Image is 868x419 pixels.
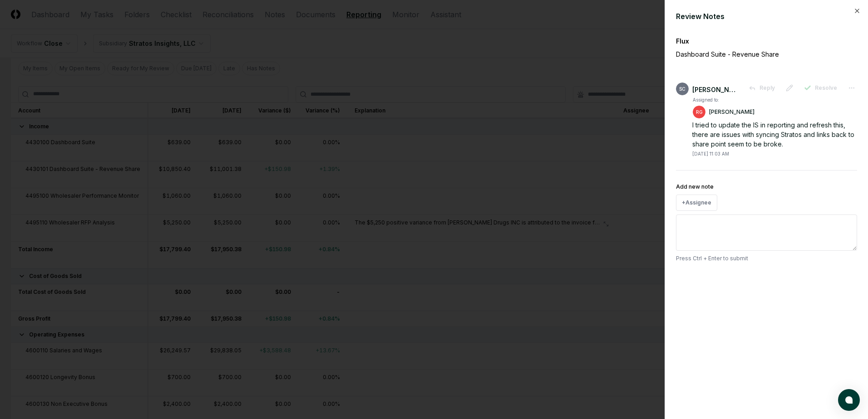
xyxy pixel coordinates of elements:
div: Flux [676,36,857,46]
div: [PERSON_NAME] [692,85,738,94]
button: Resolve [799,80,843,96]
td: Assigned to: [692,96,755,104]
label: Add new note [676,183,714,190]
p: Press Ctrl + Enter to submit [676,254,857,263]
div: Review Notes [676,11,857,22]
button: +Assignee [676,195,717,211]
span: RG [696,109,703,116]
span: SC [679,86,686,93]
div: I tried to update the IS in reporting and refresh this, there are issues with syncing Stratos and... [692,120,857,149]
span: Resolve [815,84,837,92]
p: Dashboard Suite - Revenue Share [676,49,826,59]
button: Reply [743,80,780,96]
div: [DATE] 11:03 AM [692,151,729,157]
p: [PERSON_NAME] [709,108,755,116]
